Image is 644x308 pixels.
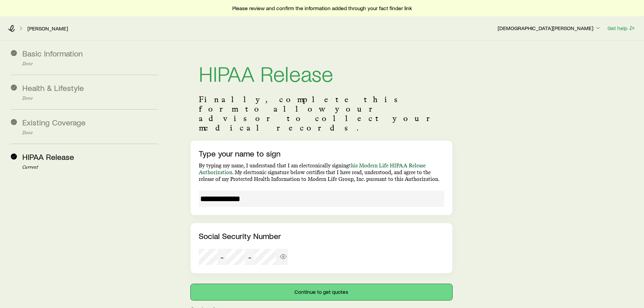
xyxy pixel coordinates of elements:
[199,231,444,241] p: Social Security Number
[199,162,426,175] a: this Modern Life HIPAA Release Authorization
[199,95,444,133] p: Finally, complete this form to allow your advisor to collect your medical records.
[22,165,158,170] p: Current
[22,96,158,101] p: Done
[497,24,602,32] button: [DEMOGRAPHIC_DATA][PERSON_NAME]
[191,284,452,300] button: Continue to get quotes
[22,61,158,67] p: Done
[199,149,444,158] p: Type your name to sign
[22,152,74,162] span: HIPAA Release
[22,83,84,93] span: Health & Lifestyle
[22,130,158,136] p: Done
[498,25,601,31] p: [DEMOGRAPHIC_DATA][PERSON_NAME]
[248,252,252,262] span: -
[22,117,86,127] span: Existing Coverage
[27,25,68,32] a: [PERSON_NAME]
[199,62,444,84] h1: HIPAA Release
[199,162,444,183] p: By typing my name, I understand that I am electronically signing . My electronic signature below ...
[607,24,636,32] button: Get help
[232,5,412,11] span: Please review and confirm the information added through your fact finder link
[22,48,83,58] span: Basic Information
[220,252,224,262] span: -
